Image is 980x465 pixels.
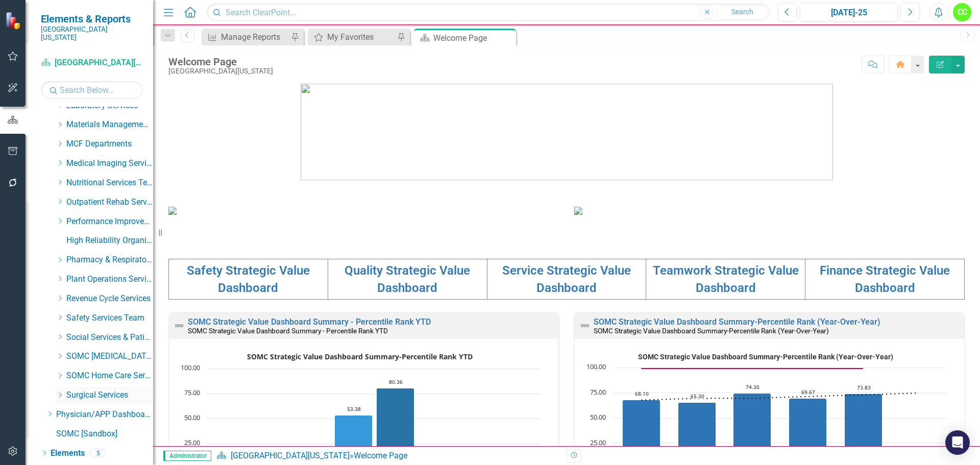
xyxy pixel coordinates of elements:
input: Search ClearPoint... [207,4,770,21]
a: Plant Operations Services [66,274,153,285]
img: Not Defined [579,320,591,332]
text: 100.00 [181,363,200,372]
a: SOMC Strategic Value Dashboard Summary-Percentile Rank (Year-Over-Year) [594,317,880,327]
text: 75.00 [590,387,606,397]
button: Search [717,5,768,19]
a: SOMC Home Care Services [66,370,153,382]
span: Search [731,8,753,16]
a: Physician/APP Dashboards [56,409,153,421]
span: Elements & Reports [41,13,143,25]
a: Performance Improvement Services [66,216,153,228]
text: 50.00 [184,413,200,422]
a: Pharmacy & Respiratory [66,254,153,266]
text: 73.83 [857,384,871,391]
input: Search Below... [41,81,143,99]
img: download%20somc%20logo%20v2.png [301,84,833,180]
div: Welcome Page [433,32,513,44]
div: Open Intercom Messenger [945,430,970,455]
g: Goal, series 2 of 3. Line with 6 data points. [640,366,866,371]
text: 80.36 [389,378,403,385]
div: Welcome Page [168,56,273,67]
div: Welcome Page [354,451,407,460]
a: Safety Services Team [66,312,153,324]
a: Safety Strategic Value Dashboard [187,263,310,295]
img: download%20somc%20mission%20vision.png [168,207,177,215]
a: Materials Management Services [66,119,153,131]
a: Outpatient Rehab Services [66,197,153,208]
text: 74.30 [746,383,759,390]
button: CC [953,3,971,21]
div: [DATE]-25 [803,7,894,19]
text: SOMC Strategic Value Dashboard Summary-Percentile Rank YTD [247,352,473,361]
small: [GEOGRAPHIC_DATA][US_STATE] [41,25,143,42]
text: 68.10 [635,390,649,397]
img: Not Defined [173,320,185,332]
a: Service Strategic Value Dashboard [502,263,631,295]
button: [DATE]-25 [800,3,898,21]
text: 25.00 [590,438,606,447]
span: Administrator [163,451,211,461]
text: 69.67 [801,388,815,396]
a: MCF Departments [66,138,153,150]
a: SOMC [Sandbox] [56,428,153,440]
a: Nutritional Services Team [66,177,153,189]
div: 5 [90,449,106,457]
a: Revenue Cycle Services [66,293,153,305]
img: ClearPoint Strategy [5,12,23,30]
a: SOMC [MEDICAL_DATA] & Infusion Services [66,351,153,362]
a: [GEOGRAPHIC_DATA][US_STATE] [41,57,143,69]
div: » [216,450,559,462]
a: Manage Reports [204,31,288,43]
a: Quality Strategic Value Dashboard [345,263,470,295]
text: SOMC Strategic Value Dashboard Summary-Percentile Rank (Year-Over-Year) [638,353,893,361]
div: My Favorites [327,31,395,43]
img: download%20somc%20strategic%20values%20v2.png [574,207,582,215]
a: Finance Strategic Value Dashboard [820,263,950,295]
small: SOMC Strategic Value Dashboard Summary - Percentile Rank YTD [188,327,388,335]
div: Manage Reports [221,31,288,43]
div: [GEOGRAPHIC_DATA][US_STATE] [168,67,273,75]
a: Teamwork Strategic Value Dashboard [653,263,799,295]
a: My Favorites [310,31,395,43]
text: 65.30 [691,393,704,400]
small: SOMC Strategic Value Dashboard Summary-Percentile Rank (Year-Over-Year) [594,327,829,335]
a: [GEOGRAPHIC_DATA][US_STATE] [231,451,350,460]
text: 53.38 [347,405,361,412]
a: SOMC Strategic Value Dashboard Summary - Percentile Rank YTD [188,317,431,327]
a: Surgical Services [66,389,153,401]
a: High Reliability Organization [66,235,153,247]
a: Elements [51,448,85,459]
a: Social Services & Patient Relations [66,332,153,344]
text: 75.00 [184,388,200,397]
a: Medical Imaging Services [66,158,153,169]
text: 100.00 [586,362,606,371]
text: 50.00 [590,412,606,422]
text: 25.00 [184,438,200,447]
